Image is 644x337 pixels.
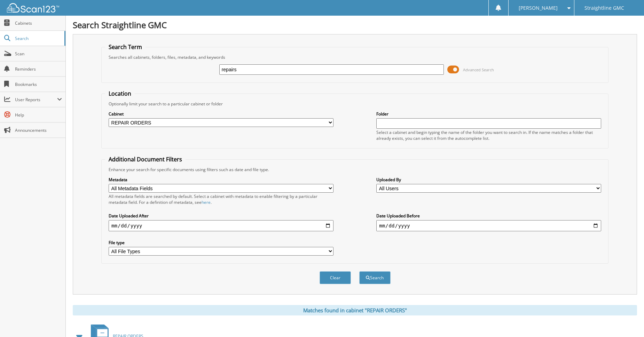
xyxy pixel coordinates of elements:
span: Bookmarks [15,81,62,87]
span: Straightline GMC [584,6,624,10]
span: Search [15,35,61,41]
legend: Additional Document Filters [105,155,186,163]
h1: Search Straightline GMC [73,19,637,31]
button: Search [359,271,391,284]
legend: Search Term [105,43,146,51]
input: end [376,220,601,231]
label: Uploaded By [376,177,601,183]
div: Select a cabinet and begin typing the name of the folder you want to search in. If the name match... [376,129,601,141]
span: Help [15,112,62,118]
div: Matches found in cabinet "REPAIR ORDERS" [73,305,637,315]
span: Reminders [15,66,62,72]
span: Announcements [15,127,62,133]
label: Cabinet [109,111,333,117]
span: Advanced Search [463,67,494,72]
span: Cabinets [15,20,62,26]
input: start [109,220,333,231]
a: here [202,199,211,205]
span: [PERSON_NAME] [519,6,558,10]
div: Optionally limit your search to a particular cabinet or folder [105,101,605,107]
label: Date Uploaded Before [376,213,601,219]
label: Metadata [109,177,333,183]
div: All metadata fields are searched by default. Select a cabinet with metadata to enable filtering b... [109,193,333,205]
span: Scan [15,51,62,57]
span: User Reports [15,97,57,103]
div: Enhance your search for specific documents using filters such as date and file type. [105,167,605,172]
div: Searches all cabinets, folders, files, metadata, and keywords [105,54,605,60]
button: Clear [320,271,351,284]
label: Date Uploaded After [109,213,333,219]
label: File type [109,240,333,246]
img: scan123-logo-white.svg [7,3,59,13]
label: Folder [376,111,601,117]
legend: Location [105,90,135,97]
